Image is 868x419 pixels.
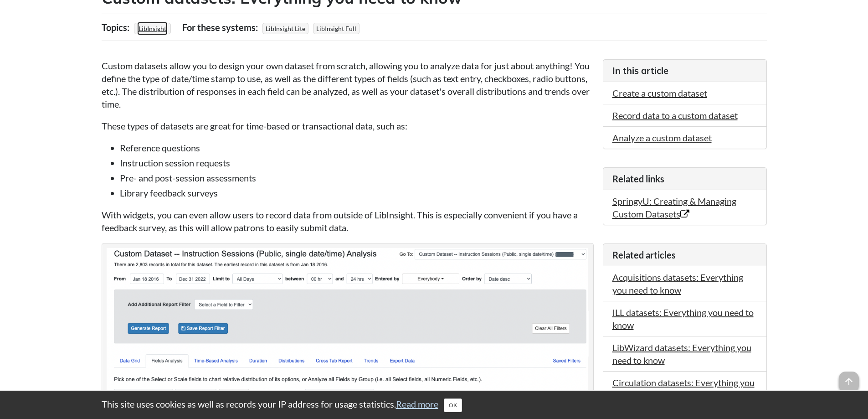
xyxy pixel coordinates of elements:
a: Analyze a custom dataset [612,132,712,143]
span: LibInsight Full [313,23,360,34]
span: Related articles [612,249,676,260]
li: Library feedback surveys [120,186,594,199]
a: ILL datasets: Everything you need to know [612,307,754,331]
a: Circulation datasets: Everything you need to know [612,377,755,401]
span: LibInsight Lite [262,23,308,34]
span: arrow_upward [839,372,859,392]
button: Close [444,398,462,412]
div: This site uses cookies as well as records your IP address for usage statistics. [92,398,776,412]
a: Record data to a custom dataset [612,110,738,121]
span: Related links [612,173,664,184]
li: Reference questions [120,141,594,154]
a: arrow_upward [839,372,859,383]
a: LibWizard datasets: Everything you need to know [612,342,751,366]
p: These types of datasets are great for time-based or transactional data, such as: [102,119,594,132]
div: For these systems: [182,19,260,36]
p: Custom datasets allow you to design your own dataset from scratch, allowing you to analyze data f... [102,59,594,110]
li: Instruction session requests [120,156,594,169]
a: Create a custom dataset [612,88,707,98]
a: SpringyU: Creating & Managing Custom Datasets [612,196,736,219]
li: Pre- and post-session assessments [120,171,594,184]
a: Read more [396,398,438,409]
a: Acquisitions datasets: Everything you need to know [612,272,743,295]
h3: In this article [612,64,757,77]
p: With widgets, you can even allow users to record data from outside of LibInsight. This is especia... [102,208,594,234]
a: LibInsight [137,22,168,35]
div: Topics: [102,19,132,36]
